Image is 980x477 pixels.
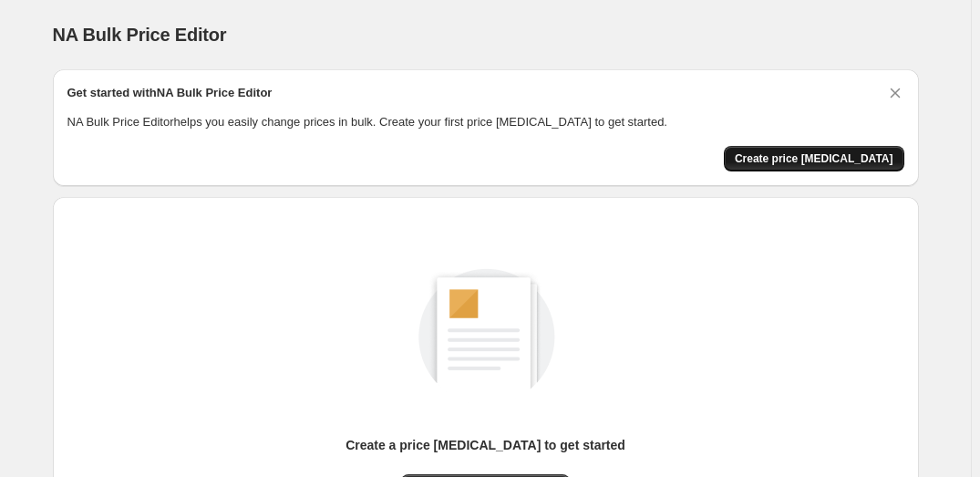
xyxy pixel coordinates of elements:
span: Create price [MEDICAL_DATA] [735,151,893,166]
button: Dismiss card [886,84,904,102]
span: NA Bulk Price Editor [53,25,227,45]
p: NA Bulk Price Editor helps you easily change prices in bulk. Create your first price [MEDICAL_DAT... [67,113,904,131]
h2: Get started with NA Bulk Price Editor [67,84,273,102]
button: Create price change job [724,146,904,171]
p: Create a price [MEDICAL_DATA] to get started [346,436,625,454]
